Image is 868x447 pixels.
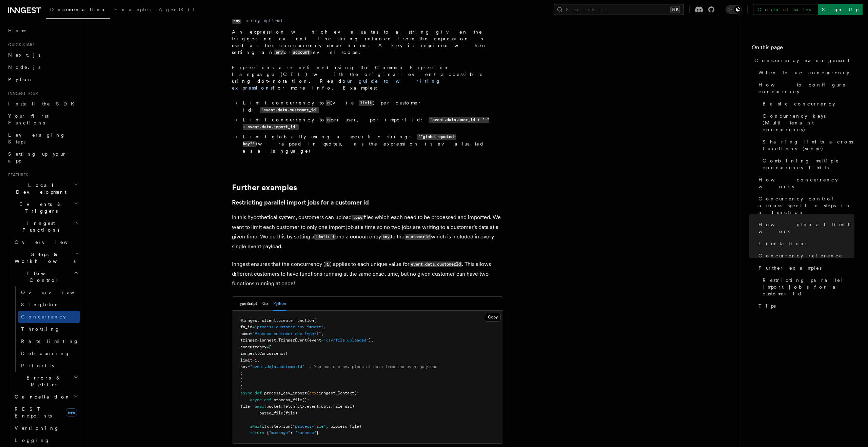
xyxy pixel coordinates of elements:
[760,110,854,136] a: Concurrency keys (Multi-tenant concurrency)
[314,318,316,323] span: (
[21,363,55,368] span: Priority
[262,297,268,311] button: Go
[8,77,33,82] span: Python
[241,133,492,154] li: Limit globally using a specific string: (wrapped in quotes, as the expression is evaluated as a l...
[5,179,80,198] button: Local Development
[12,251,76,265] span: Steps & Workflows
[756,193,854,218] a: Concurrency control across specific steps in a function
[335,391,338,395] span: .
[8,113,48,125] span: Your first Functions
[66,408,77,416] span: new
[12,391,80,403] button: Cancellation
[273,297,286,311] button: Python
[756,174,854,193] a: How concurrency works
[12,286,80,372] div: Flow Control
[316,391,319,395] span: :
[756,218,854,237] a: How global limits work
[554,4,684,15] button: Search...⌘K
[232,183,297,192] a: Further examples
[21,290,91,295] span: Overview
[283,404,295,409] span: fetch
[5,182,74,195] span: Local Development
[753,4,815,15] a: Contact sales
[267,345,269,349] span: =
[257,358,259,363] span: ,
[5,198,80,217] button: Events & Triggers
[5,91,38,96] span: Inngest tour
[262,424,269,429] span: ctx
[250,424,262,429] span: await
[255,404,267,409] span: await
[271,424,281,429] span: step
[8,64,40,70] span: Node.js
[281,404,283,409] span: .
[240,404,250,409] span: file
[5,129,80,148] a: Leveraging Steps
[21,314,66,319] span: Concurrency
[381,234,391,240] code: key
[309,391,316,395] span: ctx
[756,250,854,262] a: Concurrency reference
[269,345,271,349] span: [
[240,325,252,329] span: fn_id
[240,338,257,343] span: trigger
[264,397,271,402] span: def
[267,404,281,409] span: bucket
[485,313,501,322] button: Copy
[281,424,283,429] span: .
[232,28,492,56] p: An expression which evaluates to a string given the triggering event. The string returned from th...
[241,116,492,131] li: Limit concurrency to per user, per import id:
[285,351,288,356] span: (
[18,335,80,347] a: Rate limiting
[12,248,80,267] button: Steps & Workflows
[50,7,106,12] span: Documentation
[155,2,199,18] a: AgentKit
[276,318,278,323] span: .
[283,424,290,429] span: run
[763,157,854,171] span: Combining multiple concurrency limits
[758,81,854,95] span: How to configure concurrency
[410,261,462,267] code: event.data.customerId
[240,364,248,369] span: key
[18,298,80,311] a: Singleton
[240,345,267,349] span: concurrency
[5,61,80,73] a: Node.js
[114,7,151,12] span: Examples
[763,277,854,297] span: Restricting parallel import jobs for a customer id
[12,267,80,286] button: Flow Control
[240,371,243,376] span: )
[18,359,80,372] a: Priority
[5,73,80,85] a: Python
[15,406,52,419] span: REST Endpoints
[278,338,307,343] span: TriggerEvent
[758,69,849,76] span: When to use concurrency
[252,358,255,363] span: =
[321,338,323,343] span: =
[5,110,80,129] a: Your first Functions
[756,66,854,79] a: When to use concurrency
[5,49,80,61] a: Next.js
[159,7,195,12] span: AgentKit
[758,176,854,190] span: How concurrency works
[240,358,252,363] span: limit
[338,391,359,395] span: Context):
[293,424,326,429] span: "process-file"
[326,117,331,123] code: n
[302,397,309,402] span: ():
[5,148,80,167] a: Setting up your app
[241,99,492,114] li: Limit concurrency to (via ) per customer id:
[232,198,369,207] a: Restricting parallel import jobs for a customer id
[240,377,243,382] span: ]
[18,286,80,298] a: Overview
[250,364,304,369] span: "event.data.customerId"
[238,297,257,311] button: TypeScript
[8,27,27,34] span: Home
[240,351,259,356] span: inngest.
[369,338,373,343] span: ),
[12,434,80,446] a: Logging
[255,325,323,329] span: "process-customer-csv-import"
[8,132,65,144] span: Leveraging Steps
[295,404,354,409] span: (ctx.event.data.file_uri)
[248,364,250,369] span: =
[18,347,80,359] a: Debouncing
